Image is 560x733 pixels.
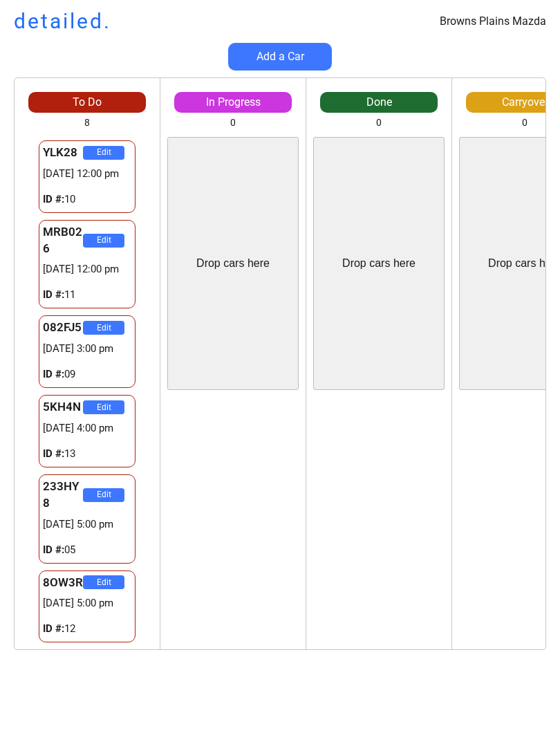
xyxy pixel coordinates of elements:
div: [DATE] 3:00 pm [43,342,131,356]
h1: detailed. [14,7,111,36]
button: Edit [83,400,124,414]
div: 0 [230,116,236,130]
strong: ID #: [43,193,64,205]
div: YLK28 [43,145,83,161]
div: Browns Plains Mazda [440,14,546,29]
div: 5KH4N [43,399,83,416]
button: Edit [83,234,124,248]
div: 12 [43,622,131,636]
div: 8OW3R [43,575,83,591]
div: 082FJ5 [43,319,83,336]
div: 233HY8 [43,479,83,512]
div: [DATE] 12:00 pm [43,167,131,181]
div: [DATE] 12:00 pm [43,262,131,277]
div: 10 [43,192,131,207]
div: [DATE] 4:00 pm [43,421,131,436]
div: Drop cars here [196,256,270,271]
div: 0 [522,116,528,130]
button: Edit [83,321,124,335]
div: 09 [43,367,131,382]
strong: ID #: [43,544,64,556]
div: 13 [43,447,131,461]
strong: ID #: [43,447,64,460]
button: Edit [83,146,124,160]
strong: ID #: [43,288,64,301]
button: Add a Car [228,43,332,71]
strong: ID #: [43,622,64,635]
div: To Do [28,95,146,110]
button: Edit [83,488,124,502]
div: Drop cars here [342,256,416,271]
div: In Progress [174,95,292,110]
div: 0 [376,116,382,130]
button: Edit [83,575,124,589]
div: Done [320,95,438,110]
div: 11 [43,288,131,302]
div: 8 [84,116,90,130]
div: MRB026 [43,224,83,257]
div: [DATE] 5:00 pm [43,596,131,611]
div: [DATE] 5:00 pm [43,517,131,532]
strong: ID #: [43,368,64,380]
div: 05 [43,543,131,557]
